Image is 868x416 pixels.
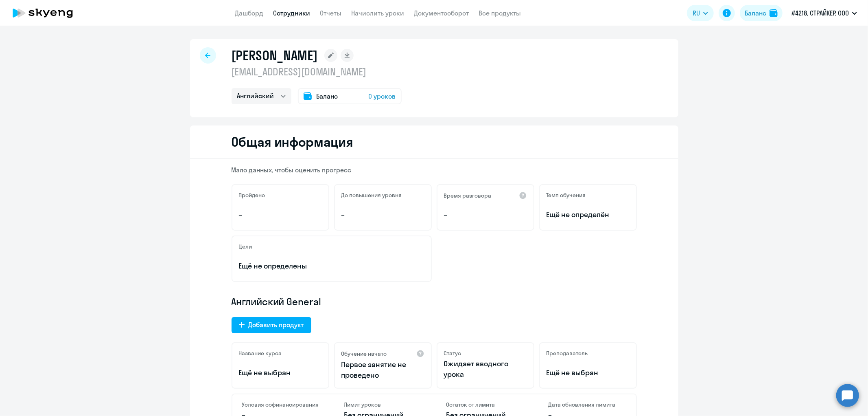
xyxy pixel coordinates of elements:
a: Отчеты [320,9,341,17]
div: Добавить продукт [249,320,304,330]
h2: Общая информация [232,134,353,150]
a: Начислить уроки [351,9,404,17]
p: #4218, СТРАЙКЕР, ООО [791,8,849,18]
span: 0 уроков [369,91,396,101]
a: Сотрудники [273,9,310,17]
div: Баланс [745,8,766,18]
h5: Преподаватель [547,350,588,357]
span: RU [693,8,700,18]
span: Баланс [317,91,338,101]
h5: Статус [444,350,461,357]
p: Ожидает вводного урока [444,359,527,380]
h5: Пройдено [239,191,265,199]
span: Английский General [232,295,321,308]
p: Первое занятие не проведено [341,359,424,381]
button: #4218, СТРАЙКЕР, ООО [787,3,861,23]
p: Ещё не выбран [239,368,322,378]
button: Добавить продукт [232,317,311,333]
p: Ещё не определены [239,261,424,271]
h1: [PERSON_NAME] [232,47,318,64]
p: – [444,209,527,220]
p: [EMAIL_ADDRESS][DOMAIN_NAME] [232,65,402,78]
button: Балансbalance [740,5,783,21]
h4: Лимит уроков [344,401,422,408]
p: – [341,209,424,220]
h5: Цели [239,243,252,250]
a: Все продукты [479,9,521,17]
a: Документооборот [414,9,469,17]
p: Ещё не выбран [547,368,630,378]
h5: До повышения уровня [341,191,402,199]
img: balance [770,9,778,17]
h5: Темп обучения [547,191,586,199]
span: Ещё не определён [547,209,630,220]
p: – [239,209,322,220]
h5: Обучение начато [341,350,387,357]
h5: Название курса [239,350,282,357]
h4: Дата обновления лимита [549,401,626,408]
h5: Время разговора [444,192,492,199]
h4: Остаток от лимита [446,401,524,408]
a: Дашборд [235,9,263,17]
button: RU [687,5,714,21]
p: Мало данных, чтобы оценить прогресс [232,165,637,174]
h4: Условия софинансирования [242,401,320,408]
